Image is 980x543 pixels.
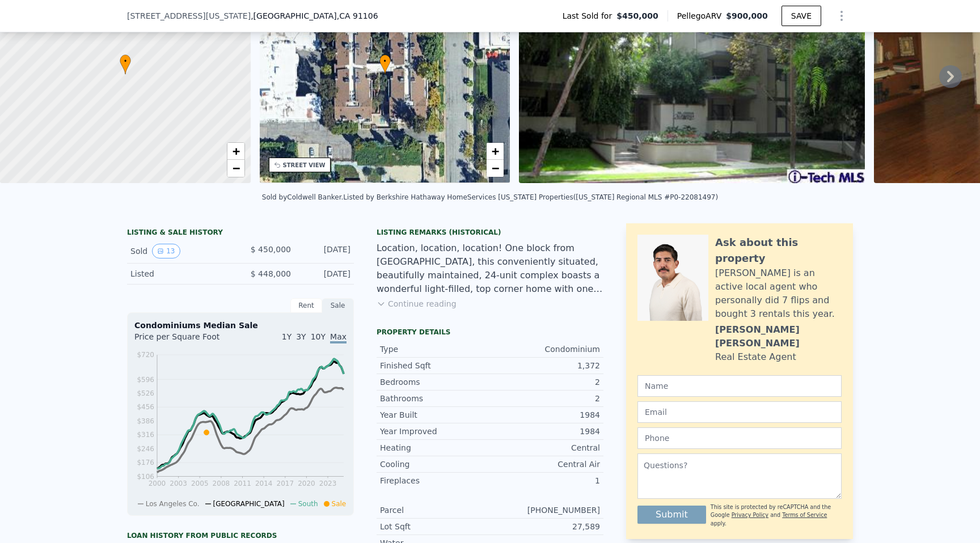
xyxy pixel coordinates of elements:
span: • [379,56,391,66]
div: Bathrooms [380,393,490,404]
div: [DATE] [300,244,350,258]
span: $900,000 [726,11,768,20]
div: Listed [130,268,231,279]
span: $ 450,000 [251,245,291,254]
div: 1,372 [490,360,600,371]
tspan: 2011 [234,480,251,487]
tspan: 2003 [170,480,187,487]
tspan: 2000 [149,480,166,487]
div: Condominiums Median Sale [134,320,347,331]
div: Cooling [380,459,490,470]
span: Max [330,332,347,343]
input: Phone [637,427,842,449]
div: LISTING & SALE HISTORY [127,228,354,239]
div: 1984 [490,409,600,421]
input: Name [637,375,842,397]
div: 1984 [490,426,600,437]
tspan: $386 [137,417,154,425]
tspan: 2017 [277,480,294,487]
button: SAVE [782,6,821,26]
span: , [GEOGRAPHIC_DATA] [251,10,378,22]
span: [STREET_ADDRESS][US_STATE] [127,10,251,22]
tspan: $176 [137,459,154,466]
span: $450,000 [616,10,658,22]
span: Last Sold for [563,10,617,22]
a: Privacy Policy [732,512,768,518]
a: Zoom out [487,160,504,177]
tspan: $596 [137,376,154,384]
div: Sold by Coldwell Banker . [262,193,344,201]
div: Loan history from public records [127,531,354,540]
tspan: $526 [137,389,154,397]
span: Sale [332,500,347,508]
a: Terms of Service [782,512,827,518]
div: Fireplaces [380,475,490,486]
div: Rent [290,298,322,313]
tspan: 2014 [255,480,273,487]
input: Email [637,401,842,423]
div: [PERSON_NAME] is an active local agent who personally did 7 flips and bought 3 rentals this year. [715,266,842,321]
span: South [298,500,318,508]
span: Pellego ARV [677,10,726,22]
span: Los Angeles Co. [146,500,200,508]
tspan: 2008 [213,480,230,487]
a: Zoom in [487,143,504,160]
span: • [120,56,131,66]
tspan: $720 [137,351,154,359]
span: + [492,144,499,158]
div: • [120,54,131,74]
tspan: 2005 [191,480,209,487]
span: − [492,161,499,175]
div: Property details [377,328,603,337]
div: Sold [130,244,231,258]
span: [GEOGRAPHIC_DATA] [213,500,285,508]
span: + [232,144,239,158]
div: 1 [490,475,600,486]
div: Listing Remarks (Historical) [377,228,603,237]
tspan: $106 [137,473,154,481]
div: [PERSON_NAME] [PERSON_NAME] [715,323,842,350]
div: Year Improved [380,426,490,437]
button: Show Options [830,5,853,27]
div: 2 [490,376,600,388]
div: Sale [322,298,354,313]
div: Condominium [490,343,600,355]
span: 10Y [311,332,326,341]
span: 3Y [296,332,306,341]
div: [PHONE_NUMBER] [490,504,600,516]
div: Real Estate Agent [715,350,796,364]
tspan: $316 [137,431,154,439]
button: View historical data [152,244,180,258]
div: Heating [380,442,490,453]
button: Submit [637,506,706,524]
div: Location, location, location! One block from [GEOGRAPHIC_DATA], this conveniently situated, beaut... [377,241,603,296]
div: Finished Sqft [380,360,490,371]
div: Type [380,343,490,355]
span: 1Y [282,332,292,341]
tspan: 2020 [298,480,315,487]
button: Continue reading [377,298,457,309]
div: Lot Sqft [380,521,490,532]
div: Parcel [380,504,490,516]
a: Zoom out [227,160,244,177]
tspan: $246 [137,445,154,453]
div: • [379,54,391,74]
div: Central [490,442,600,453]
span: , CA 91106 [337,11,378,20]
a: Zoom in [227,143,244,160]
tspan: 2023 [319,480,337,487]
div: Ask about this property [715,235,842,266]
span: − [232,161,239,175]
div: This site is protected by reCAPTCHA and the Google and apply. [711,503,842,528]
div: Price per Square Foot [134,331,240,349]
div: [DATE] [300,268,350,279]
tspan: $456 [137,403,154,411]
div: Central Air [490,459,600,470]
div: 2 [490,393,600,404]
div: Listed by Berkshire Hathaway HomeServices [US_STATE] Properties ([US_STATE] Regional MLS #P0-2208... [343,193,718,201]
div: 27,589 [490,521,600,532]
div: Year Built [380,409,490,421]
div: Bedrooms [380,376,490,388]
span: $ 448,000 [251,269,291,278]
div: STREET VIEW [283,161,326,169]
